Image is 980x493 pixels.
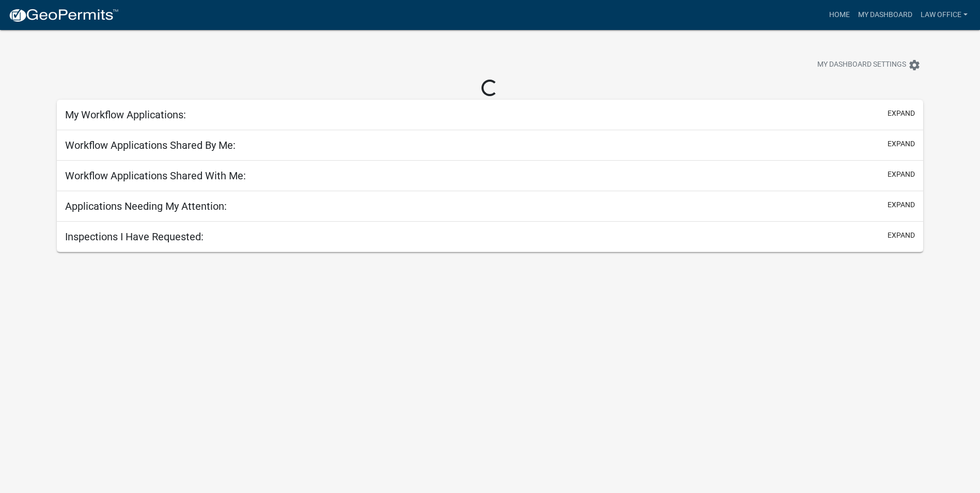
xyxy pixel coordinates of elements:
a: My Dashboard [854,5,916,25]
h5: Workflow Applications Shared With Me: [65,170,246,182]
span: My Dashboard Settings [817,59,906,71]
button: expand [888,230,915,241]
button: expand [888,108,915,119]
i: settings [908,59,921,71]
button: expand [888,199,915,210]
h5: Applications Needing My Attention: [65,200,227,212]
a: Law Office [916,5,972,25]
button: expand [888,169,915,180]
h5: Inspections I Have Requested: [65,230,204,243]
h5: My Workflow Applications: [65,109,186,121]
button: My Dashboard Settingssettings [809,55,929,75]
button: expand [888,138,915,149]
a: Home [825,5,854,25]
h5: Workflow Applications Shared By Me: [65,139,236,151]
